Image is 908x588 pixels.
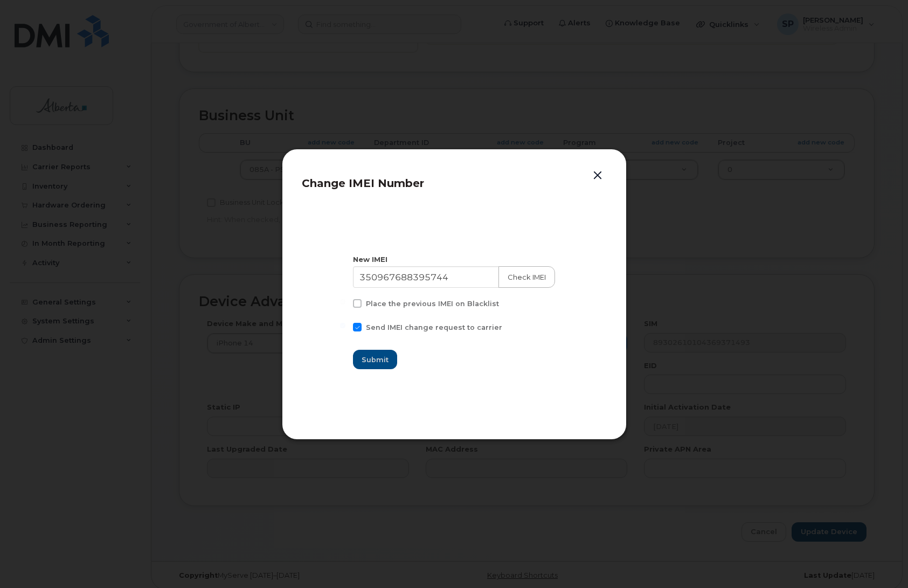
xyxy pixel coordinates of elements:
button: Check IMEI [498,266,555,288]
button: Submit [353,350,397,369]
input: Send IMEI change request to carrier [340,323,345,328]
span: Change IMEI Number [302,177,424,190]
span: Place the previous IMEI on Blacklist [366,300,499,308]
span: Submit [362,355,389,365]
div: New IMEI [353,254,555,265]
span: Send IMEI change request to carrier [366,323,502,331]
input: Place the previous IMEI on Blacklist [340,299,345,305]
